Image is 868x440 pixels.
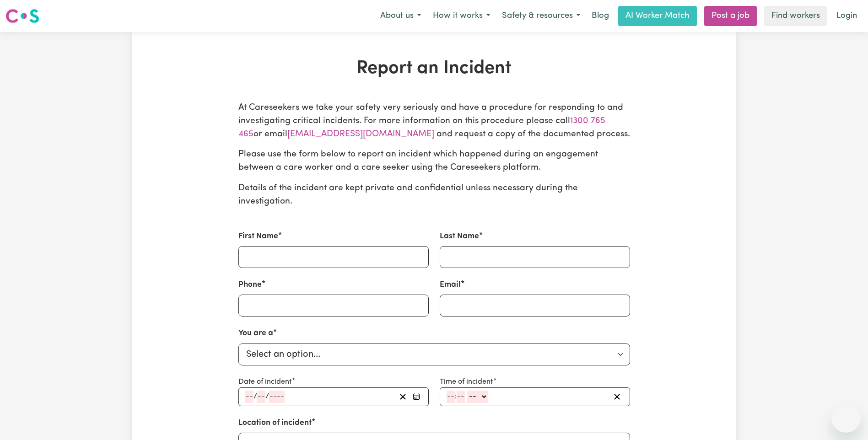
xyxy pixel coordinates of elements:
[440,376,493,387] label: Time of incident
[396,391,410,403] button: Reset date
[5,8,39,24] img: Careseekers logo
[618,6,697,26] a: AI Worker Match
[455,392,457,401] span: :
[410,391,423,403] button: Enter the date of the incident
[5,5,39,27] a: Careseekers logo
[238,148,630,175] p: Please use the form below to report an incident which happened during an engagement between a car...
[238,376,291,387] label: Date of incident
[238,117,605,139] a: 1300 765 465
[257,391,265,403] input: --
[238,58,630,80] h1: Report an Incident
[496,6,586,26] button: Safety & resources
[586,6,615,26] a: Blog
[764,6,827,26] a: Find workers
[447,391,455,403] input: --
[253,392,257,401] span: /
[831,6,863,26] a: Login
[245,391,253,403] input: --
[265,392,269,401] span: /
[238,182,630,209] p: Details of the incident are kept private and confidential unless necessary during the investigation.
[238,102,630,141] p: At Careseekers we take your safety very seriously and have a procedure for responding to and inve...
[269,391,285,403] input: ----
[440,279,461,291] label: Email
[238,279,262,291] label: Phone
[457,391,465,403] input: --
[238,231,278,242] label: First Name
[704,6,757,26] a: Post a job
[238,327,273,339] label: You are a
[374,6,427,26] button: About us
[427,6,496,26] button: How it works
[238,417,312,429] label: Location of incident
[831,403,861,433] iframe: Button to launch messaging window
[287,130,434,139] a: [EMAIL_ADDRESS][DOMAIN_NAME]
[440,231,479,242] label: Last Name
